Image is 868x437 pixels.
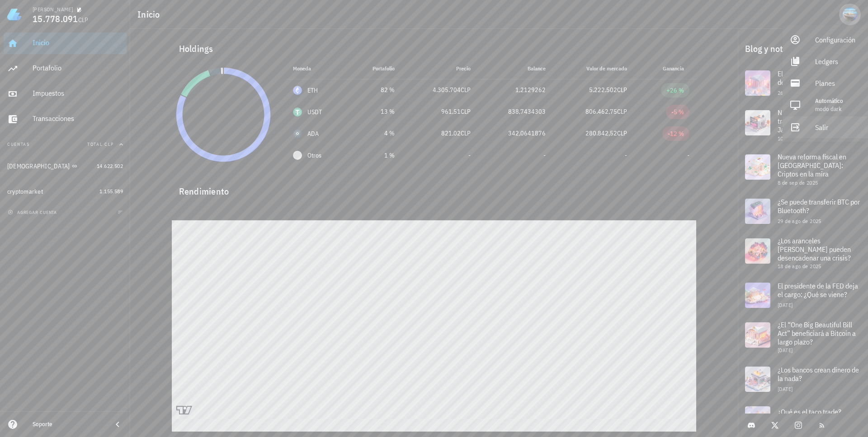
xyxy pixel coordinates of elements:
[4,33,127,54] a: Inicio
[485,85,546,95] div: 1,2129262
[778,302,793,308] span: [DATE]
[172,177,697,199] div: Rendimiento
[778,197,860,215] span: ¿Se puede transferir BTC por Bluetooth?
[668,129,684,138] div: -12 %
[738,231,868,275] a: ¿Los aranceles [PERSON_NAME] pueden desencadenar una crisis? 18 de ago de 2025
[99,188,123,195] span: 1.155.589
[687,151,689,159] span: -
[815,98,861,105] div: Automático
[617,107,627,116] span: CLP
[9,209,57,215] span: agregar cuenta
[33,421,105,428] div: Soporte
[778,89,821,96] span: 26 de sep de 2025
[543,151,546,159] span: -
[307,151,321,160] span: Otros
[778,320,856,346] span: ¿El “One Big Beautiful Bill Act” beneficiará a Bitcoin a largo plazo?
[33,114,123,123] div: Transacciones
[441,129,461,137] span: 821,02
[778,407,841,416] span: ¿Qué es el taco trade?
[137,7,164,22] h1: Inicio
[4,83,127,105] a: Impuestos
[33,38,123,47] div: Inicio
[778,152,846,178] span: Nueva reforma fiscal en [GEOGRAPHIC_DATA]: Criptos en la mira
[4,134,127,155] button: CuentasTotal CLP
[617,129,627,137] span: CLP
[666,86,684,95] div: +26 %
[738,275,868,315] a: El presidente de la FED deja el cargo: ¿Qué se viene? [DATE]
[307,129,319,138] div: ADA
[7,7,22,22] img: LedgiFi
[485,107,546,116] div: 838,7434303
[33,64,123,72] div: Portafolio
[815,52,861,70] div: Ledgers
[433,86,461,94] span: 4.305.704
[815,105,841,113] span: modo Dark
[349,58,402,79] th: Portafolio
[293,107,302,116] div: USDT-icon
[33,6,73,13] div: [PERSON_NAME]
[4,58,127,79] a: Portafolio
[293,86,302,95] div: ETH-icon
[738,147,868,191] a: Nueva reforma fiscal en [GEOGRAPHIC_DATA]: Criptos en la mira 8 de sep de 2025
[663,65,689,72] span: Ganancia
[585,129,617,137] span: 280.842,52
[778,108,855,134] span: NPM pone en riesgo transacciones cripto desde JavaScript
[478,58,553,79] th: Balance
[7,188,43,195] div: cryptomarket
[461,86,471,94] span: CLP
[778,218,821,224] span: 29 de ago de 2025
[172,34,697,63] div: Holdings
[7,163,70,170] div: [DEMOGRAPHIC_DATA]
[307,107,322,116] div: USDT
[738,315,868,359] a: ¿El “One Big Beautiful Bill Act” beneficiará a Bitcoin a largo plazo? [DATE]
[585,107,617,116] span: 806.462,75
[671,107,684,116] div: -5 %
[356,151,395,160] div: 1 %
[485,129,546,138] div: 342,0641876
[778,179,818,186] span: 8 de sep de 2025
[356,129,395,138] div: 4 %
[5,208,61,217] button: agregar cuenta
[33,13,78,25] span: 15.778.091
[4,108,127,130] a: Transacciones
[78,16,89,24] span: CLP
[778,69,855,87] span: El SII establece impuestos de criptos
[815,74,861,92] div: Planes
[617,86,627,94] span: CLP
[589,86,617,94] span: 5.222.502
[402,58,478,79] th: Precio
[286,58,349,79] th: Moneda
[738,191,868,231] a: ¿Se puede transferir BTC por Bluetooth? 29 de ago de 2025
[625,151,627,159] span: -
[87,141,114,147] span: Total CLP
[468,151,471,159] span: -
[815,118,861,136] div: Salir
[356,107,395,116] div: 13 %
[293,129,302,138] div: ADA-icon
[461,107,471,116] span: CLP
[843,7,857,22] div: avatar
[778,347,793,353] span: [DATE]
[778,281,858,299] span: El presidente de la FED deja el cargo: ¿Qué se viene?
[307,86,318,95] div: ETH
[815,31,861,49] div: Configuración
[176,406,192,414] a: Charting by TradingView
[553,58,634,79] th: Valor de mercado
[778,236,851,262] span: ¿Los aranceles [PERSON_NAME] pueden desencadenar una crisis?
[97,163,123,169] span: 14.622.502
[778,135,821,142] span: 10 de sep de 2025
[441,107,461,116] span: 961,51
[738,359,868,399] a: ¿Los bancos crean dinero de la nada? [DATE]
[778,386,793,392] span: [DATE]
[461,129,471,137] span: CLP
[33,89,123,98] div: Impuestos
[356,85,395,95] div: 82 %
[778,263,821,270] span: 18 de ago de 2025
[4,181,127,202] a: cryptomarket 1.155.589
[4,155,127,177] a: [DEMOGRAPHIC_DATA] 14.622.502
[778,365,859,383] span: ¿Los bancos crean dinero de la nada?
